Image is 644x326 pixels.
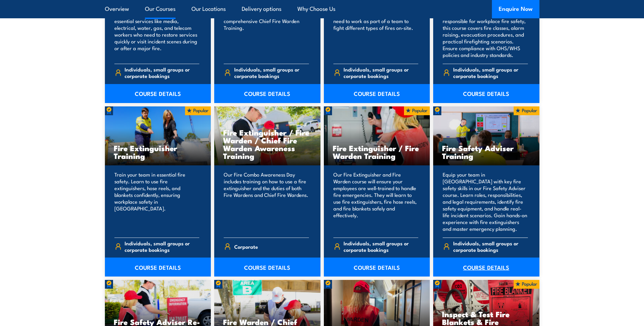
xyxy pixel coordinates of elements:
[105,84,211,103] a: COURSE DETAILS
[442,144,531,160] h3: Fire Safety Adviser Training
[214,84,320,103] a: COURSE DETAILS
[344,66,418,79] span: Individuals, small groups or corporate bookings
[234,241,258,252] span: Corporate
[333,171,419,232] p: Our Fire Extinguisher and Fire Warden course will ensure your employees are well-trained to handl...
[453,240,528,253] span: Individuals, small groups or corporate bookings
[125,240,199,253] span: Individuals, small groups or corporate bookings
[453,66,528,79] span: Individuals, small groups or corporate bookings
[333,144,421,160] h3: Fire Extinguisher / Fire Warden Training
[234,66,309,79] span: Individuals, small groups or corporate bookings
[214,258,320,277] a: COURSE DETAILS
[223,128,312,160] h3: Fire Extinguisher / Fire Warden / Chief Fire Warden Awareness Training
[344,240,418,253] span: Individuals, small groups or corporate bookings
[324,258,430,277] a: COURSE DETAILS
[105,258,211,277] a: COURSE DETAILS
[114,171,200,232] p: Train your team in essential fire safety. Learn to use fire extinguishers, hose reels, and blanke...
[324,84,430,103] a: COURSE DETAILS
[125,66,199,79] span: Individuals, small groups or corporate bookings
[433,84,539,103] a: COURSE DETAILS
[114,144,202,160] h3: Fire Extinguisher Training
[433,258,539,277] a: COURSE DETAILS
[224,171,309,232] p: Our Fire Combo Awareness Day includes training on how to use a fire extinguisher and the duties o...
[443,171,528,232] p: Equip your team in [GEOGRAPHIC_DATA] with key fire safety skills in our Fire Safety Adviser cours...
